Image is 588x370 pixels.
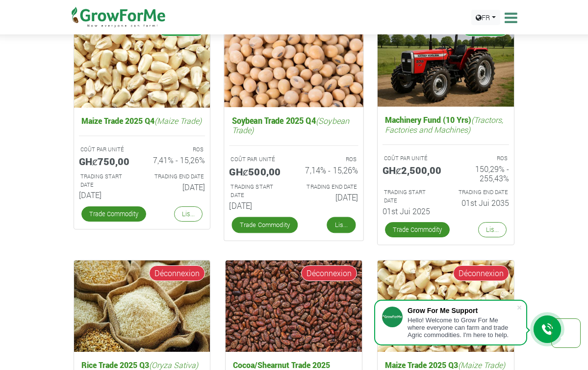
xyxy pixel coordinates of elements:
img: growforme image [378,260,514,352]
h5: GHȼ500,00 [230,166,286,177]
a: Trade Commodity [232,217,298,233]
h5: Machinery Fund (10 Yrs) [383,113,509,136]
i: (Oryza Sativa) [149,360,198,370]
div: Hello! Welcome to Grow For Me where everyone can farm and trade Agric commodities. I'm here to help. [408,316,516,339]
span: Déconnexion [301,265,357,281]
h6: 7,14% - 15,26% [302,166,358,175]
img: growforme image [74,16,210,108]
a: FR [471,10,500,25]
i: (Tractors, Factories and Machines) [385,114,503,134]
a: Lis... [327,217,356,233]
h6: 01st Jui 2025 [383,206,438,216]
span: Déconnexion [453,265,509,281]
h5: Maize Trade 2025 Q4 [79,114,205,128]
p: ROS [455,154,508,163]
a: Lis... [478,222,507,237]
p: COÛT PAR UNITÉ [384,154,437,163]
p: Estimated Trading End Date [303,183,357,191]
img: growforme image [74,260,210,352]
p: COÛT PAR UNITÉ [80,145,133,154]
h6: 150,29% - 255,43% [453,164,509,183]
p: COÛT PAR UNITÉ [231,155,285,164]
i: (Soybean Trade) [232,115,350,135]
h6: 7,41% - 15,26% [149,155,205,165]
h6: [DATE] [79,190,135,199]
h6: [DATE] [302,193,358,202]
p: Estimated Trading End Date [151,172,204,181]
h5: Soybean Trade 2025 Q4 [230,113,358,137]
img: growforme image [225,14,364,107]
h6: [DATE] [149,182,205,192]
span: Déconnexion [149,265,205,281]
p: Estimated Trading Start Date [384,188,437,205]
a: Trade Commodity [385,222,450,237]
p: Estimated Trading Start Date [80,172,133,189]
p: ROS [303,155,357,164]
p: Estimated Trading Start Date [231,183,285,199]
i: (Maize Trade) [154,115,202,126]
h6: [DATE] [230,201,286,211]
a: Trade Commodity [81,206,146,222]
h5: GHȼ2,500,00 [383,164,438,176]
p: Estimated Trading End Date [455,188,508,197]
h5: GHȼ750,00 [79,155,135,167]
div: Grow For Me Support [408,307,516,314]
a: Lis... [174,206,203,222]
i: (Maize Trade) [458,360,505,370]
h6: 01st Jui 2035 [453,198,509,207]
p: ROS [151,145,204,154]
img: growforme image [378,16,514,107]
img: growforme image [226,260,362,352]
